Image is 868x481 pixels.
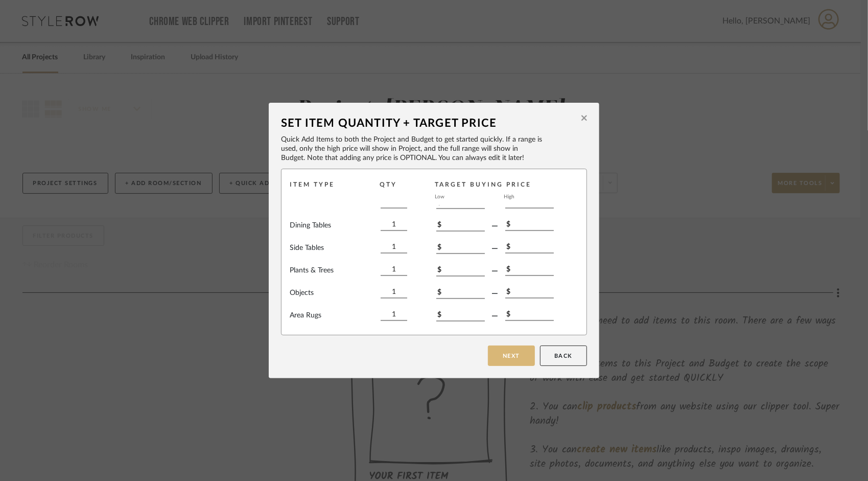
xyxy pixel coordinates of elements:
div: Set Item Quantity + Target Price [281,115,577,132]
div: Target Buying Price [435,179,563,190]
span: — [485,287,505,300]
div: Item Type [290,179,380,201]
span: Plants & Trees [290,265,339,276]
span: Dining Tables [290,220,336,231]
span: — [485,242,505,255]
span: Objects [290,288,319,299]
span: — [485,310,505,322]
div: Quick Add Items to both the Project and Budget to get started quickly. If a range is used, only t... [281,135,542,163]
span: — [485,265,505,277]
span: Area Rugs [290,310,326,321]
span: Side Tables [290,243,329,254]
div: Low [435,193,483,201]
span: — [485,220,505,232]
button: Next [488,346,535,366]
button: Back [540,346,587,366]
div: High [504,193,552,201]
div: Qty [380,179,435,201]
